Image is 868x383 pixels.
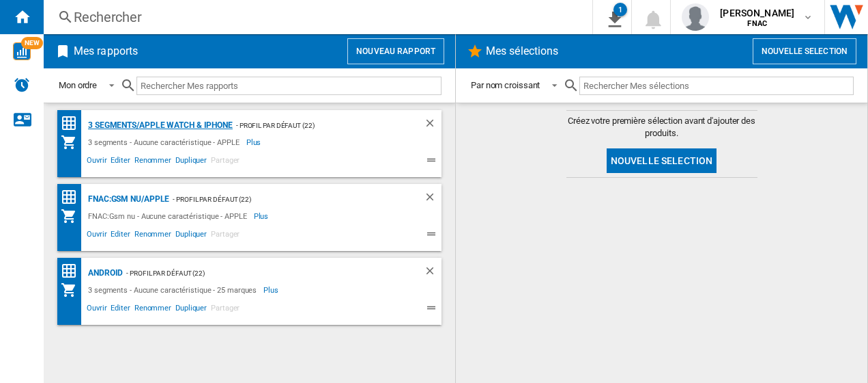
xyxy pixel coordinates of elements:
img: wise-card.svg [13,42,31,60]
span: Plus [254,208,271,224]
span: Dupliquer [173,228,209,244]
span: Créez votre première sélection avant d'ajouter des produits. [566,115,757,140]
span: Renommer [132,154,173,170]
button: Nouvelle selection [753,38,856,64]
div: Rechercher [74,8,557,27]
div: Matrice des prix [61,263,85,280]
span: Dupliquer [173,302,209,318]
span: Editer [108,302,132,318]
span: Ouvrir [85,302,108,318]
b: FNAC [747,19,767,28]
div: Matrice des prix [61,115,85,132]
div: FNAC:Gsm nu/APPLE [85,191,169,208]
div: 3 segments - Aucune caractéristique - APPLE [85,134,246,150]
div: Supprimer [424,117,442,134]
span: [PERSON_NAME] [720,6,794,20]
div: - Profil par défaut (22) [123,265,396,282]
input: Rechercher Mes rapports [136,77,442,95]
span: Renommer [132,302,173,318]
span: Partager [209,228,242,244]
div: Android [85,265,123,282]
button: Nouvelle selection [607,148,717,173]
img: alerts-logo.svg [14,77,30,93]
span: NEW [21,37,43,49]
div: Supprimer [424,191,442,208]
div: Mon assortiment [61,134,85,150]
div: - Profil par défaut (22) [169,191,396,208]
div: Mon assortiment [61,282,85,298]
div: 3 segments/APPLE WATCH & iPhone [85,117,233,134]
div: Par nom croissant [471,80,540,90]
div: Supprimer [424,265,442,282]
div: Matrice des prix [61,189,85,206]
span: Partager [209,154,242,170]
span: Plus [263,282,280,298]
div: - Profil par défaut (22) [233,117,396,134]
input: Rechercher Mes sélections [579,77,854,95]
div: 3 segments - Aucune caractéristique - 25 marques [85,282,263,298]
button: Nouveau rapport [347,38,444,64]
span: Partager [209,302,242,318]
h2: Mes sélections [483,38,561,64]
span: Plus [246,134,263,150]
div: 1 [613,3,627,16]
div: Mon assortiment [61,208,85,224]
h2: Mes rapports [71,38,141,64]
span: Renommer [132,228,173,244]
div: Mon ordre [59,80,97,90]
div: FNAC:Gsm nu - Aucune caractéristique - APPLE [85,208,254,224]
span: Ouvrir [85,154,108,170]
span: Dupliquer [173,154,209,170]
img: profile.jpg [682,3,709,31]
span: Editer [108,228,132,244]
span: Editer [108,154,132,170]
span: Ouvrir [85,228,108,244]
